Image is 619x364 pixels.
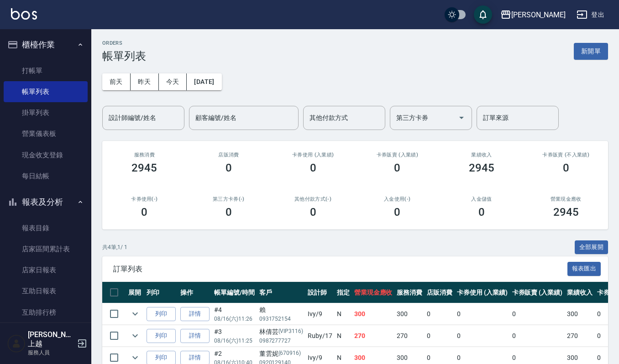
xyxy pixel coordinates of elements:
td: 0 [425,325,455,347]
button: save [474,5,492,24]
a: 每日結帳 [4,166,88,187]
button: 前天 [102,73,131,90]
div: 賴 [259,305,304,315]
td: #3 [212,325,257,347]
a: 互助日報表 [4,281,88,302]
h2: 卡券販賣 (不入業績) [535,152,597,158]
th: 設計師 [305,282,335,303]
h2: 卡券使用 (入業績) [282,152,344,158]
td: Ruby /17 [305,325,335,347]
h2: ORDERS [102,40,146,46]
h3: 帳單列表 [102,50,146,62]
button: 列印 [147,329,176,343]
h3: 0 [310,161,316,174]
button: expand row [128,307,142,321]
p: (670916) [278,349,301,359]
h2: 入金使用(-) [366,196,429,202]
div: [PERSON_NAME] [511,9,566,21]
button: 櫃檯作業 [4,33,88,57]
h3: 2945 [553,206,579,218]
a: 打帳單 [4,60,88,81]
th: 服務消費 [394,282,425,303]
h2: 營業現金應收 [535,196,597,202]
div: 董雲妮 [259,349,304,359]
th: 客戶 [257,282,306,303]
td: 300 [565,303,595,325]
h2: 第三方卡券(-) [198,196,260,202]
th: 業績收入 [565,282,595,303]
p: (VIP3116) [278,327,304,337]
a: 店家區間累計表 [4,239,88,260]
th: 營業現金應收 [352,282,395,303]
div: 林倩芸 [259,327,304,337]
td: 300 [394,303,425,325]
h2: 店販消費 [198,152,260,158]
p: 共 4 筆, 1 / 1 [102,243,127,251]
h2: 卡券販賣 (入業績) [366,152,429,158]
th: 操作 [178,282,212,303]
button: 報表匯出 [567,262,601,276]
p: 0931752154 [259,315,304,323]
p: 08/16 (六) 11:25 [214,337,255,345]
h2: 入金儲值 [451,196,513,202]
td: 0 [425,303,455,325]
th: 店販消費 [425,282,455,303]
h3: 0 [394,206,400,218]
p: 服務人員 [28,348,74,357]
h3: 0 [226,161,232,174]
p: 08/16 (六) 11:26 [214,315,255,323]
button: Open [454,110,469,125]
a: 詳情 [180,307,210,321]
span: 訂單列表 [113,265,567,274]
a: 互助排行榜 [4,302,88,323]
td: #4 [212,303,257,325]
h3: 0 [394,161,400,174]
button: [DATE] [187,73,221,90]
a: 新開單 [574,47,608,55]
button: 新開單 [574,43,608,60]
a: 掛單列表 [4,102,88,123]
td: 0 [455,325,510,347]
h3: 0 [563,161,569,174]
td: 0 [510,303,565,325]
img: Logo [11,8,37,20]
a: 營業儀表板 [4,123,88,144]
h3: 2945 [131,161,157,174]
td: 270 [565,325,595,347]
h2: 卡券使用(-) [113,196,176,202]
h3: 0 [310,206,316,218]
h3: 0 [478,206,485,218]
a: 報表匯出 [567,264,601,273]
td: Ivy /9 [305,303,335,325]
th: 卡券使用 (入業績) [455,282,510,303]
button: 登出 [573,6,608,23]
a: 詳情 [180,329,210,343]
td: 270 [352,325,395,347]
td: 0 [510,325,565,347]
h3: 服務消費 [113,152,176,158]
button: 列印 [147,307,176,321]
button: expand row [128,329,142,343]
h3: 2945 [469,161,494,174]
h2: 其他付款方式(-) [282,196,344,202]
h3: 0 [226,206,232,218]
th: 帳單編號/時間 [212,282,257,303]
button: 昨天 [131,73,159,90]
button: 全部展開 [575,240,609,255]
td: N [335,303,352,325]
td: 270 [394,325,425,347]
h2: 業績收入 [451,152,513,158]
td: N [335,325,352,347]
th: 卡券販賣 (入業績) [510,282,565,303]
th: 指定 [335,282,352,303]
a: 帳單列表 [4,81,88,102]
button: 報表及分析 [4,190,88,214]
th: 展開 [126,282,144,303]
img: Person [7,334,26,353]
td: 0 [455,303,510,325]
td: 300 [352,303,395,325]
th: 列印 [144,282,178,303]
a: 店家日報表 [4,260,88,281]
button: 今天 [159,73,187,90]
button: [PERSON_NAME] [497,5,569,24]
